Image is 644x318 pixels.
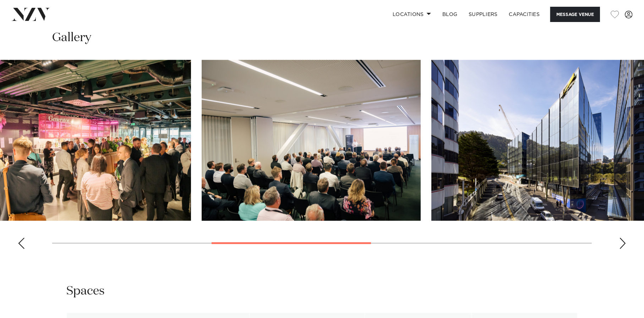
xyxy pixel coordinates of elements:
h2: Spaces [66,283,105,299]
a: Locations [387,7,437,22]
button: Message Venue [550,7,600,22]
h2: Gallery [52,30,91,46]
a: Capacities [503,7,546,22]
swiper-slide: 4 / 8 [202,60,421,221]
a: BLOG [437,7,463,22]
a: SUPPLIERS [463,7,503,22]
img: nzv-logo.png [11,8,50,21]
